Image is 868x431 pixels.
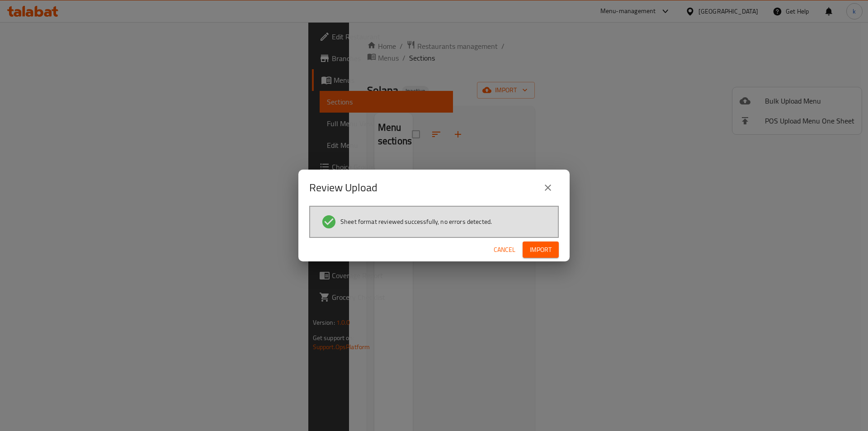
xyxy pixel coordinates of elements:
[537,177,559,199] button: close
[309,180,377,195] h2: Review Upload
[530,244,552,256] span: Import
[494,244,515,256] span: Cancel
[490,242,519,258] button: Cancel
[523,242,559,258] button: Import
[340,217,492,226] span: Sheet format reviewed successfully, no errors detected.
